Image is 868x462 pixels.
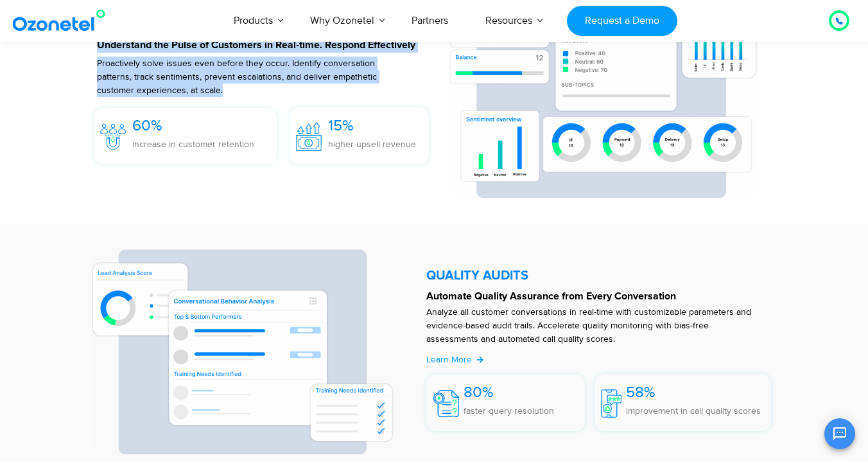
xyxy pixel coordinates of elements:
img: 15% [296,122,322,151]
p: Analyze all customer conversations in real-time with customizable parameters and evidence-based a... [426,305,758,346]
strong: Understand the Pulse of Customers in Real-time. Respond Effectively [97,40,415,50]
span: 80% [464,383,494,402]
span: Learn More [426,354,472,365]
a: Request a Demo [567,6,677,36]
img: 58% [601,389,621,418]
img: 80% [433,390,459,417]
button: Open chat [824,418,855,449]
p: Proactively solve issues even before they occur. Identify conversation patterns, track sentiments... [97,57,403,97]
p: higher upsell revenue [328,138,416,151]
span: 60% [132,116,162,135]
p: increase in customer retention [132,138,254,151]
p: improvement in call quality scores [626,404,761,418]
img: 60% [100,124,126,150]
a: Learn More [426,353,483,366]
strong: Automate Quality Assurance from Every Conversation [426,291,676,301]
span: 15% [328,116,354,135]
p: faster query resolution [464,404,554,418]
h5: QUALITY AUDITS [426,269,771,282]
span: 58% [626,383,655,402]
